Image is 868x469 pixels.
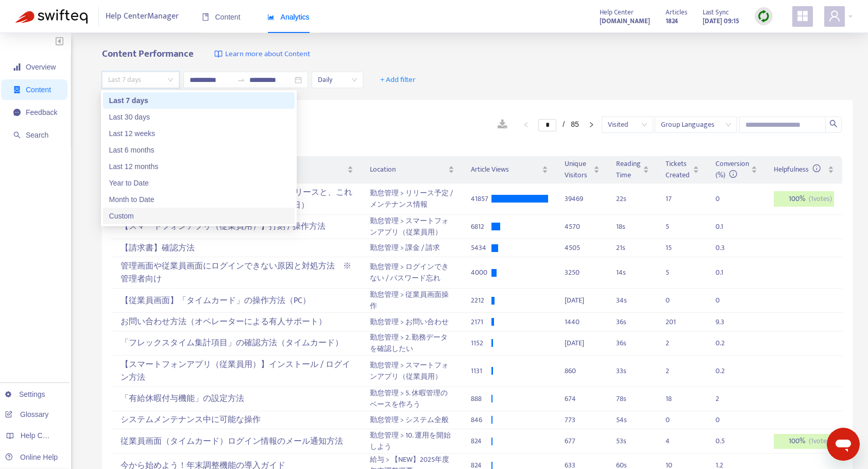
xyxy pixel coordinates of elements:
[716,414,736,426] div: 0
[616,295,649,306] div: 34 s
[362,239,463,258] td: 勤怠管理 > 課金 / 請求
[565,267,600,278] div: 3250
[716,435,736,447] div: 0.5
[565,316,600,328] div: 1440
[600,7,634,18] span: Help Center
[26,86,51,94] span: Content
[237,76,245,84] span: to
[362,356,463,387] td: 勤怠管理 > スマートフォンアプリ（従業員用）
[666,158,691,181] span: Tickets Created
[318,72,357,88] span: Daily
[380,74,416,86] span: + Add filter
[214,48,310,60] a: Learn more about Content
[600,15,650,27] a: [DOMAIN_NAME]
[616,158,641,181] span: Reading Time
[372,72,423,88] button: + Add filter
[716,365,736,377] div: 0.2
[565,193,600,205] div: 39469
[362,387,463,411] td: 勤怠管理 > 5. 休暇管理のベースを作ろう
[556,156,608,183] th: Unique Visitors
[666,193,686,205] div: 17
[267,13,275,21] span: area-chart
[716,221,736,232] div: 0.1
[666,242,686,254] div: 15
[121,356,353,386] div: 【スマートフォンアプリ（従業員用）】インストール / ログイン方法
[103,92,295,109] div: Last 7 days
[666,338,686,349] div: 2
[616,338,649,349] div: 36 s
[471,164,540,175] span: Article Views
[616,267,649,278] div: 14 s
[657,156,707,183] th: Tickets Created
[828,10,841,22] span: user
[121,433,353,450] div: 従業員画面（タイムカード）ログイン情報のメール通知方法
[103,191,295,208] div: Month to Date
[109,161,288,172] div: Last 12 months
[666,435,686,447] div: 4
[716,267,736,278] div: 0.1
[362,257,463,289] td: 勤怠管理 > ログインできない / パスワード忘れ
[523,122,529,128] span: left
[471,338,491,349] div: 1152
[103,125,295,142] div: Last 12 weeks
[565,365,600,377] div: 860
[666,316,686,328] div: 201
[202,13,241,21] span: Content
[202,13,209,21] span: book
[13,131,21,139] span: search
[471,267,491,278] div: 4000
[362,411,463,430] td: 勤怠管理 > システム全般
[463,156,556,183] th: Article Views
[600,15,650,27] strong: [DOMAIN_NAME]
[616,435,649,447] div: 53 s
[809,435,832,447] span: ( 1 votes)
[370,164,446,175] span: Location
[827,428,860,461] iframe: メッセージングウィンドウを開くボタン
[583,119,600,131] li: Next Page
[121,412,353,429] div: システムメンテナンス中に可能な操作
[666,365,686,377] div: 2
[15,9,88,24] img: Swifteq
[774,163,821,175] span: Helpfulness
[666,393,686,405] div: 18
[666,295,686,306] div: 0
[716,393,736,405] div: 2
[103,158,295,175] div: Last 12 months
[588,122,594,128] span: right
[106,7,179,26] span: Help Center Manager
[666,414,686,426] div: 0
[225,48,310,60] span: Learn more about Content
[829,120,838,128] span: search
[518,119,534,131] button: left
[121,258,353,288] div: 管理画面や従業員画面にログインできない原因と対処方法 ※管理者向け
[108,72,173,88] span: Last 7 days
[214,50,223,58] img: image-link
[121,240,353,257] div: 【請求書】確認方法
[362,289,463,313] td: 勤怠管理 > 従業員画面操作
[774,191,834,207] div: 100 %
[565,414,600,426] div: 773
[616,316,649,328] div: 36 s
[616,221,649,232] div: 18 s
[5,390,45,398] a: Settings
[102,46,194,62] b: Content Performance
[703,7,729,18] span: Last Sync
[362,313,463,331] td: 勤怠管理 > お問い合わせ
[103,208,295,224] div: Custom
[471,393,491,405] div: 888
[471,316,491,328] div: 2171
[703,15,739,27] strong: [DATE] 09:15
[565,221,600,232] div: 4570
[109,210,288,222] div: Custom
[716,193,736,205] div: 0
[616,393,649,405] div: 78 s
[109,95,288,106] div: Last 7 days
[666,15,678,27] strong: 1824
[471,193,491,205] div: 41857
[538,119,578,131] li: 1/85
[362,429,463,454] td: 勤怠管理 > 10. 運用を開始しよう
[661,117,731,132] span: Group Languages
[608,156,657,183] th: Reading Time
[666,221,686,232] div: 5
[563,120,565,128] span: /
